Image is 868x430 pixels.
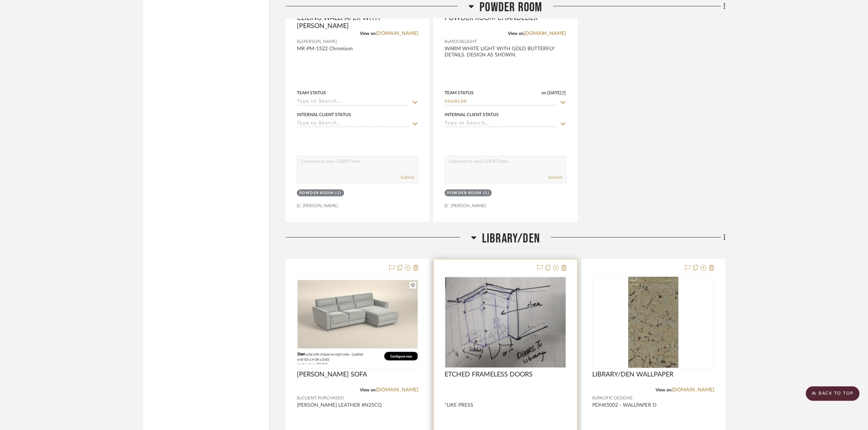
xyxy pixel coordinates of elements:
div: Internal Client Status [445,111,499,118]
span: Library/DEN [482,231,540,246]
img: LIBRARY/DEN WALLPAPER [628,277,679,368]
span: View on [360,388,376,392]
span: [DATE] [546,90,562,95]
a: [DOMAIN_NAME] [376,31,418,36]
a: [DOMAIN_NAME] [524,31,566,36]
input: Type to Search… [297,121,410,127]
span: [PERSON_NAME] SOFA [297,371,367,379]
scroll-to-top-button: BACK TO TOP [806,386,860,401]
span: [PERSON_NAME] [302,38,337,45]
input: Type to Search… [445,99,557,106]
span: By [297,395,302,402]
span: CEILING WALLPAPER WITH [PERSON_NAME] [297,14,418,30]
img: STAN CHAISE SOFA [298,280,418,364]
div: Internal Client Status [297,111,351,118]
span: ETCHED FRAMELESS DOORS [445,371,533,379]
div: (1) [336,190,342,196]
a: [DOMAIN_NAME] [376,387,418,392]
span: By [593,395,598,402]
span: CLIENT PURCHASED [302,395,344,402]
div: (1) [483,190,490,196]
div: Powder Room [299,190,334,196]
img: ETCHED FRAMELESS DOORS [445,277,565,367]
button: Submit [549,174,562,181]
span: MOOIELIGHT [450,38,477,45]
span: By [445,38,450,45]
div: Team Status [297,90,326,96]
span: View on [360,31,376,36]
span: on [541,91,546,95]
span: PACIFIC DESIGNS [598,395,633,402]
span: By [297,38,302,45]
input: Type to Search… [445,121,557,127]
button: Submit [401,174,414,181]
a: [DOMAIN_NAME] [672,387,714,392]
div: Powder Room [447,190,482,196]
div: 0 [445,276,566,368]
div: Team Status [445,90,474,96]
span: LIBRARY/DEN WALLPAPER [593,371,674,379]
input: Type to Search… [297,99,410,106]
span: View on [508,31,524,36]
span: View on [656,388,672,392]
